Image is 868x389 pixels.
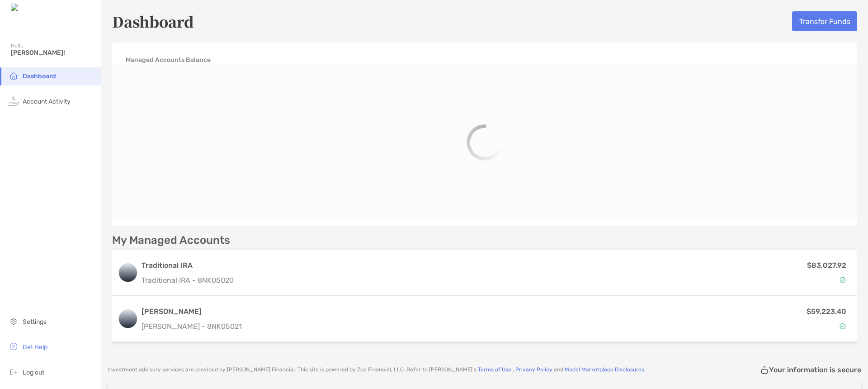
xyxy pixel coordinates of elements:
[11,49,95,57] span: [PERSON_NAME]!
[142,260,234,271] h3: Traditional IRA
[108,366,646,373] p: Investment advisory services are provided by [PERSON_NAME] Financial . This site is powered by Zo...
[23,72,56,80] span: Dashboard
[142,306,242,317] h3: [PERSON_NAME]
[126,56,211,64] h4: Managed Accounts Balance
[119,264,137,282] img: logo account
[8,316,19,327] img: settings icon
[11,4,49,12] img: Zoe Logo
[8,341,19,352] img: get-help icon
[23,98,71,105] span: Account Activity
[112,235,230,246] p: My Managed Accounts
[792,11,857,31] button: Transfer Funds
[8,70,19,81] img: household icon
[565,366,644,373] a: Model Marketplace Disclosures
[840,277,846,283] img: Account Status icon
[119,310,137,328] img: logo account
[840,323,846,329] img: Account Status icon
[769,365,861,374] p: Your information is secure
[478,366,511,373] a: Terms of Use
[112,11,194,32] h5: Dashboard
[142,275,234,286] p: Traditional IRA - 8NK05020
[142,321,242,332] p: [PERSON_NAME] - 8NK05021
[807,260,846,271] p: $83,027.92
[23,369,44,376] span: Log out
[515,366,552,373] a: Privacy Policy
[23,343,47,351] span: Get Help
[8,366,19,377] img: logout icon
[23,318,47,326] span: Settings
[807,306,846,317] p: $59,223.40
[8,95,19,106] img: activity icon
